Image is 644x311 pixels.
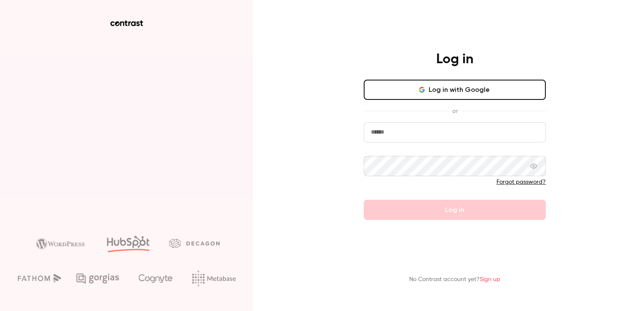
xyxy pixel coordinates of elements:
[436,51,473,68] h4: Log in
[480,276,500,282] a: Sign up
[169,239,220,248] img: decagon
[496,179,546,185] a: Forgot password?
[364,80,546,100] button: Log in with Google
[448,107,462,115] span: or
[409,275,500,284] p: No Contrast account yet?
